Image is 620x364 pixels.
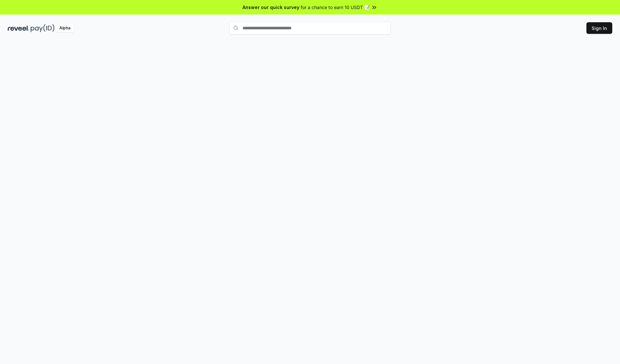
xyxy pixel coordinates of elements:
img: reveel_dark [8,24,29,32]
span: Answer our quick survey [243,4,299,11]
span: for a chance to earn 10 USDT 📝 [301,4,370,11]
button: Sign In [586,22,612,34]
img: pay_id [31,24,55,32]
div: Alpha [56,24,74,32]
